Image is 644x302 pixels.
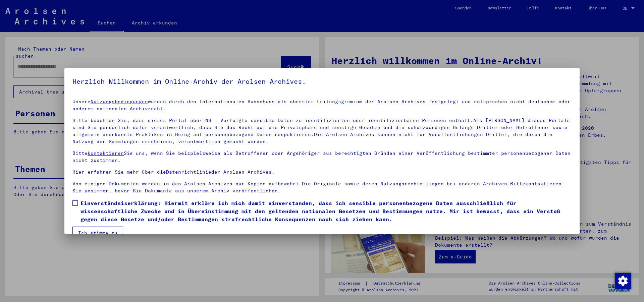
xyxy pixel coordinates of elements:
p: Bitte Sie uns, wenn Sie beispielsweise als Betroffener oder Angehöriger aus berechtigten Gründen ... [72,150,572,164]
p: Hier erfahren Sie mehr über die der Arolsen Archives. [72,169,572,176]
a: Datenrichtlinie [166,169,211,175]
p: Bitte beachten Sie, dass dieses Portal über NS - Verfolgte sensible Daten zu identifizierten oder... [72,117,572,145]
a: kontaktieren [88,150,124,156]
span: Einverständniserklärung: Hiermit erkläre ich mich damit einverstanden, dass ich sensible personen... [80,199,572,223]
h5: Herzlich Willkommen im Online-Archiv der Arolsen Archives. [72,76,572,87]
p: Von einigen Dokumenten werden in den Arolsen Archives nur Kopien aufbewahrt.Die Originale sowie d... [72,180,572,194]
img: Zustimmung ändern [615,273,631,289]
a: kontaktieren Sie uns [72,181,561,194]
button: Ich stimme zu [72,227,123,239]
a: Nutzungsbedingungen [91,99,148,105]
p: Unsere wurden durch den Internationalen Ausschuss als oberstes Leitungsgremium der Arolsen Archiv... [72,98,572,112]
